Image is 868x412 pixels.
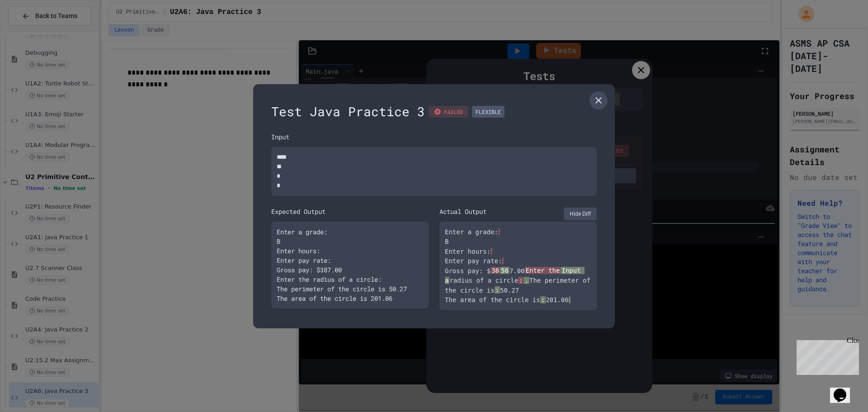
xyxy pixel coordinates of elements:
span: B Enter hours: [445,238,491,255]
button: Hide Diff [564,208,597,220]
span: Enter the [525,267,561,274]
span: 38 [491,267,500,274]
span: : [540,296,546,303]
div: Actual Output [439,207,486,216]
iframe: chat widget [793,336,859,375]
iframe: chat widget [830,376,859,403]
div: Enter a grade: B Enter hours: Enter pay rate: Gross pay: $387.00 Enter the radius of a circle: Th... [271,222,429,308]
span: : [518,277,524,284]
span: 7.00 [509,267,525,274]
div: Expected Output [271,207,429,216]
div: Chat with us now!Close [4,4,62,57]
span: : [495,286,500,294]
div: FAILED [429,106,468,118]
div: Input [271,132,597,142]
span: 56 [500,267,509,274]
span: 50.27 The area of the circle is [445,286,540,303]
span: . [524,277,529,284]
span: Input a [445,267,585,284]
div: FLEXIBLE [472,106,505,118]
span: Enter pay rate: [445,257,502,265]
span: Enter a grade: [445,228,498,235]
span: radius of a circle [449,277,518,284]
span: 201.06 [546,296,569,303]
span: Gross pay: $ [445,267,491,274]
div: Test Java Practice 3 [271,102,597,121]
